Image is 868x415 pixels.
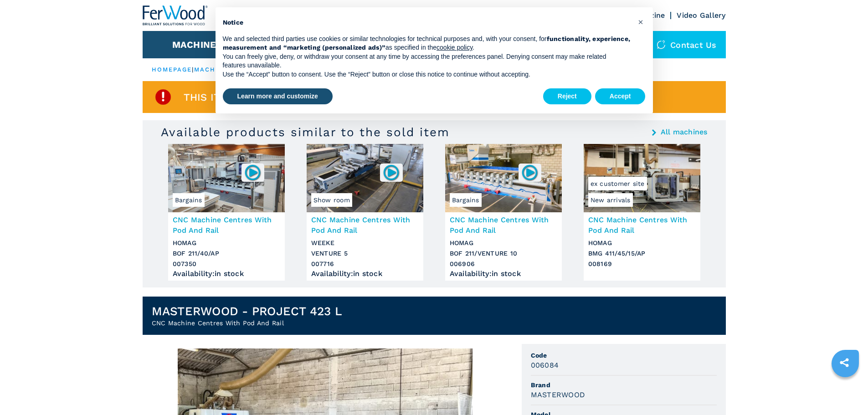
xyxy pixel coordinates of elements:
[531,360,559,370] h3: 006084
[450,272,557,276] div: Availability : in stock
[588,193,633,207] span: New arrivals
[450,238,557,269] h3: HOMAG BOF 211/VENTURE 10 006906
[184,92,328,102] span: This item is already sold
[172,39,222,50] button: Machines
[173,272,280,276] div: Availability : in stock
[168,144,285,212] img: CNC Machine Centres With Pod And Rail HOMAG BOF 211/40/AP
[152,318,343,328] h2: CNC Machine Centres With Pod And Rail
[311,215,419,236] h3: CNC Machine Centres With Pod And Rail
[223,18,631,27] h2: Notice
[311,193,352,207] span: Show room
[661,128,708,136] a: All machines
[657,40,666,49] img: Contact us
[677,11,725,20] a: Video Gallery
[584,144,700,212] img: CNC Machine Centres With Pod And Rail HOMAG BMG 411/45/15/AP
[223,88,333,105] button: Learn more and customize
[168,144,285,281] a: CNC Machine Centres With Pod And Rail HOMAG BOF 211/40/APBargains007350CNC Machine Centres With P...
[154,88,172,106] img: SoldProduct
[192,66,194,73] span: |
[531,351,717,360] span: Code
[194,66,233,73] a: machines
[521,164,539,181] img: 006906
[311,272,419,276] div: Availability : in stock
[307,144,423,281] a: CNC Machine Centres With Pod And Rail WEEKE VENTURE 5Show room007716CNC Machine Centres With Pod ...
[833,351,856,374] a: sharethis
[588,177,647,190] span: ex customer site
[543,88,591,105] button: Reject
[647,31,726,58] div: Contact us
[173,238,280,269] h3: HOMAG BOF 211/40/AP 007350
[173,215,280,236] h3: CNC Machine Centres With Pod And Rail
[244,164,262,181] img: 007350
[223,70,631,79] p: Use the “Accept” button to consent. Use the “Reject” button or close this notice to continue with...
[588,215,696,236] h3: CNC Machine Centres With Pod And Rail
[161,125,450,139] h3: Available products similar to the sold item
[223,35,631,52] p: We and selected third parties use cookies or similar technologies for technical purposes and, wit...
[152,304,343,318] h1: MASTERWOOD - PROJECT 423 L
[307,144,423,212] img: CNC Machine Centres With Pod And Rail WEEKE VENTURE 5
[173,193,205,207] span: Bargains
[531,389,586,400] h3: MASTERWOOD
[445,144,562,212] img: CNC Machine Centres With Pod And Rail HOMAG BOF 211/VENTURE 10
[638,16,643,27] span: ×
[311,238,419,269] h3: WEEKE VENTURE 5 007716
[223,52,631,70] p: You can freely give, deny, or withdraw your consent at any time by accessing the preferences pane...
[634,15,648,29] button: Close this notice
[595,88,646,105] button: Accept
[450,215,557,236] h3: CNC Machine Centres With Pod And Rail
[382,164,400,181] img: 007716
[584,144,700,281] a: CNC Machine Centres With Pod And Rail HOMAG BMG 411/45/15/APNew arrivalsex customer siteCNC Machi...
[437,44,473,51] a: cookie policy
[152,66,192,73] a: HOMEPAGE
[223,35,631,51] strong: functionality, experience, measurement and “marketing (personalized ads)”
[588,238,696,269] h3: HOMAG BMG 411/45/15/AP 008169
[829,374,861,408] iframe: Chat
[143,5,208,26] img: Ferwood
[531,380,717,389] span: Brand
[445,144,562,281] a: CNC Machine Centres With Pod And Rail HOMAG BOF 211/VENTURE 10Bargains006906CNC Machine Centres W...
[450,193,482,207] span: Bargains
